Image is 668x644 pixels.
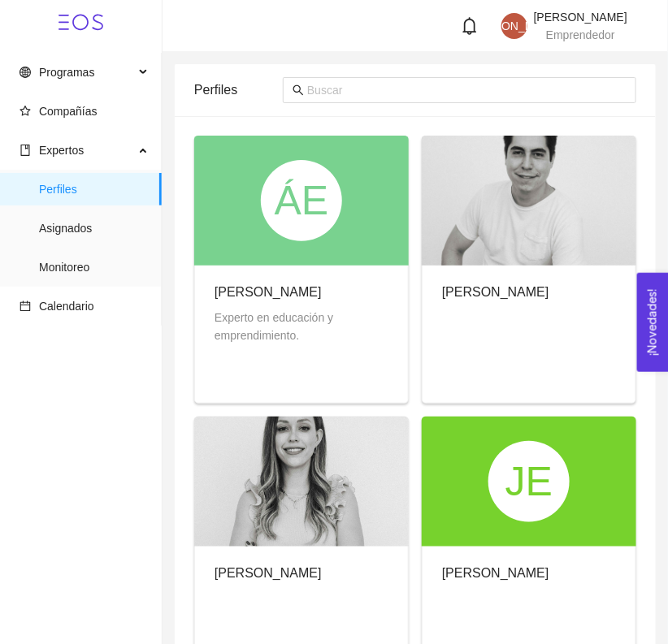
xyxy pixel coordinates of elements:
span: Programas [39,66,94,79]
span: Perfiles [39,173,149,205]
div: [PERSON_NAME] [215,563,322,583]
div: [PERSON_NAME] [442,563,549,583]
div: JE [488,441,570,522]
div: [PERSON_NAME] [442,282,549,302]
span: book [20,145,31,156]
span: search [293,84,304,96]
input: Buscar [307,81,627,99]
span: Emprendedor [546,28,615,41]
span: global [20,67,31,78]
span: Calendario [39,300,94,313]
span: [PERSON_NAME] [534,11,627,24]
span: Compañías [39,105,98,118]
span: calendar [20,300,31,312]
span: Expertos [39,144,84,157]
span: [PERSON_NAME] [467,13,561,39]
span: Asignados [39,212,149,244]
div: Perfiles [194,67,283,113]
span: Monitoreo [39,251,149,283]
span: bell [461,17,479,35]
div: ÁE [261,160,342,241]
div: [PERSON_NAME] [215,282,388,302]
span: star [20,106,31,117]
div: Experto en educación y emprendimiento. [215,309,388,344]
button: Open Feedback Widget [637,273,668,372]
